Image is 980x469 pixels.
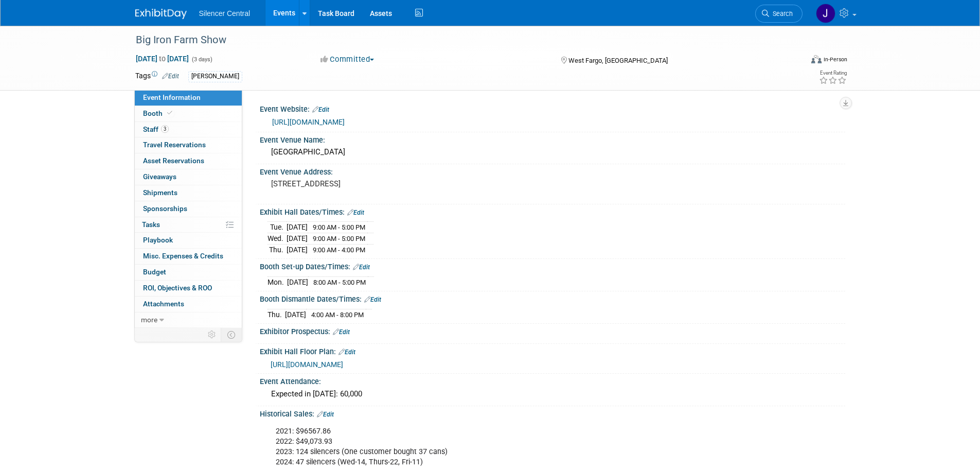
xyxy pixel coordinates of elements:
span: Shipments [143,188,177,197]
pre: [STREET_ADDRESS] [271,179,492,188]
div: [PERSON_NAME] [188,71,242,82]
span: Misc. Expenses & Credits [143,252,223,260]
span: 3 [161,125,169,133]
span: Search [769,10,793,18]
a: Event Information [135,90,242,106]
span: Attachments [143,300,184,308]
span: 4:00 AM - 8:00 PM [311,311,364,319]
td: [DATE] [287,222,308,233]
span: to [157,55,167,63]
a: Edit [364,296,381,303]
span: Silencer Central [199,9,251,18]
a: Shipments [135,185,242,201]
a: Misc. Expenses & Credits [135,249,242,264]
td: Personalize Event Tab Strip [203,328,221,341]
img: ExhibitDay [135,9,187,19]
span: (3 days) [191,56,212,63]
div: Big Iron Farm Show [132,31,787,49]
div: Exhibit Hall Dates/Times: [260,204,845,218]
span: 9:00 AM - 5:00 PM [313,235,365,242]
div: Expected in [DATE]: 60,000 [268,386,838,402]
span: more [141,316,157,324]
span: Giveaways [143,172,176,181]
td: Tags [135,71,179,82]
a: Booth [135,106,242,121]
a: Edit [333,328,350,336]
div: Exhibit Hall Floor Plan: [260,344,845,357]
span: Booth [143,109,174,117]
td: [DATE] [287,244,308,255]
td: [DATE] [285,309,306,320]
span: Playbook [143,236,173,244]
a: Search [755,5,803,23]
a: Attachments [135,297,242,312]
a: [URL][DOMAIN_NAME] [271,360,343,369]
span: ROI, Objectives & ROO [143,284,212,292]
div: Event Rating [819,71,847,76]
td: [DATE] [287,276,308,287]
td: Thu. [268,244,287,255]
div: Event Venue Address: [260,164,845,177]
td: Wed. [268,233,287,245]
span: Tasks [142,220,160,229]
a: Edit [317,411,334,418]
td: [DATE] [287,233,308,245]
a: more [135,312,242,328]
span: [DATE] [DATE] [135,54,189,63]
a: ROI, Objectives & ROO [135,281,242,296]
a: Edit [312,106,329,113]
a: Giveaways [135,169,242,185]
div: Event Attendance: [260,374,845,387]
td: Toggle Event Tabs [221,328,242,341]
span: Budget [143,268,166,276]
a: Travel Reservations [135,137,242,153]
a: Budget [135,265,242,280]
div: Booth Dismantle Dates/Times: [260,291,845,305]
button: Committed [317,54,378,65]
div: Exhibitor Prospectus: [260,324,845,337]
span: 9:00 AM - 5:00 PM [313,223,365,231]
span: West Fargo, [GEOGRAPHIC_DATA] [568,57,668,64]
div: [GEOGRAPHIC_DATA] [268,144,838,160]
a: [URL][DOMAIN_NAME] [272,118,345,126]
a: Edit [162,73,179,80]
div: Historical Sales: [260,406,845,420]
span: 8:00 AM - 5:00 PM [313,279,366,286]
div: Booth Set-up Dates/Times: [260,259,845,272]
span: Asset Reservations [143,157,204,165]
div: In-Person [823,56,847,63]
span: Sponsorships [143,204,187,213]
a: Tasks [135,217,242,233]
td: Thu. [268,309,285,320]
a: Asset Reservations [135,153,242,169]
span: Event Information [143,93,201,101]
div: Event Venue Name: [260,132,845,145]
td: Mon. [268,276,287,287]
a: Staff3 [135,122,242,137]
a: Sponsorships [135,201,242,217]
img: Format-Inperson.png [811,55,822,63]
span: Staff [143,125,169,133]
div: Event Website: [260,101,845,115]
a: Edit [353,264,370,271]
span: 9:00 AM - 4:00 PM [313,246,365,254]
a: Playbook [135,233,242,248]
i: Booth reservation complete [167,110,172,116]
span: Travel Reservations [143,141,206,149]
img: Jessica Crawford [816,4,835,23]
a: Edit [347,209,364,216]
div: Event Format [742,54,848,69]
a: Edit [338,349,355,356]
td: Tue. [268,222,287,233]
